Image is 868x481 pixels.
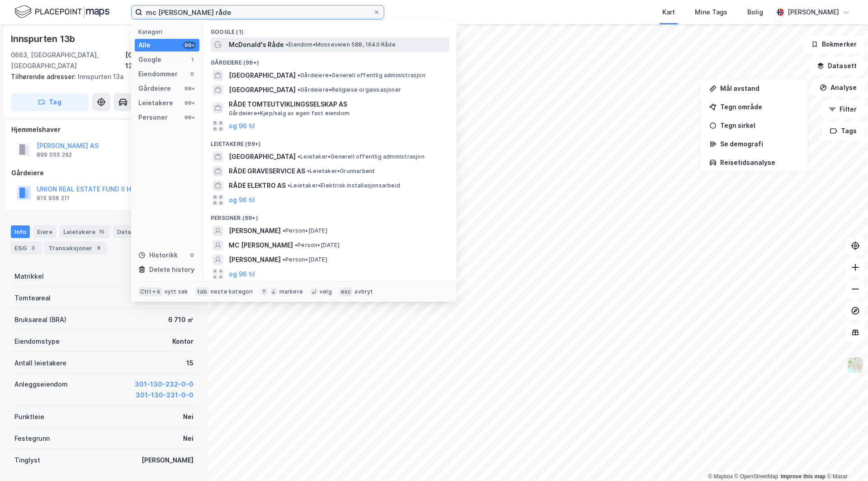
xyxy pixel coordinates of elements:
[809,57,864,75] button: Datasett
[136,390,193,401] button: 301-130-231-0-0
[172,336,193,347] div: Kontor
[125,50,197,71] div: [GEOGRAPHIC_DATA], 130/233
[720,84,799,92] div: Mål avstand
[11,71,190,82] div: Innspurten 13a
[183,411,193,422] div: Nei
[229,84,296,95] span: [GEOGRAPHIC_DATA]
[286,41,288,48] span: •
[823,438,868,481] iframe: Chat Widget
[183,85,196,92] div: 99+
[138,83,171,94] div: Gårdeiere
[60,225,110,238] div: Leietakere
[11,242,41,254] div: ESG
[135,379,193,390] button: 301-130-232-0-0
[297,86,300,93] span: •
[229,254,281,265] span: [PERSON_NAME]
[14,411,44,422] div: Punktleie
[695,7,727,18] div: Mine Tags
[229,121,255,131] button: og 96 til
[203,52,457,68] div: Gårdeiere (99+)
[297,153,425,160] span: Leietaker • Generell offentlig administrasjon
[138,98,173,108] div: Leietakere
[822,122,864,140] button: Tags
[138,69,178,79] div: Eiendommer
[33,225,56,238] div: Eiere
[662,7,675,18] div: Kart
[14,271,44,282] div: Matrikkel
[720,159,799,166] div: Reisetidsanalyse
[11,168,197,178] div: Gårdeiere
[283,256,285,263] span: •
[14,293,51,304] div: Tomteareal
[847,356,864,374] img: Z
[97,227,106,236] div: 15
[11,225,30,238] div: Info
[168,314,193,325] div: 6 710 ㎡
[165,288,189,295] div: nytt søk
[28,243,38,252] div: 3
[94,243,103,252] div: 8
[229,151,296,162] span: [GEOGRAPHIC_DATA]
[320,288,332,295] div: velg
[339,287,353,296] div: esc
[307,168,310,174] span: •
[14,379,68,390] div: Anleggseiendom
[138,112,168,123] div: Personer
[203,21,457,37] div: Google (1)
[14,433,50,444] div: Festegrunn
[14,358,66,369] div: Antall leietakere
[288,182,400,189] span: Leietaker • Elektrisk installasjonsarbeid
[45,242,107,254] div: Transaksjoner
[203,207,457,224] div: Personer (99+)
[720,121,799,129] div: Tegn sirkel
[142,455,193,466] div: [PERSON_NAME]
[297,153,300,160] span: •
[307,168,374,175] span: Leietaker • Grunnarbeid
[186,358,193,369] div: 15
[229,240,293,251] span: MC [PERSON_NAME]
[14,336,60,347] div: Eiendomstype
[113,225,158,238] div: Datasett
[37,195,70,202] div: 915 956 211
[812,79,864,97] button: Analyse
[720,103,799,111] div: Tegn område
[229,195,255,205] button: og 96 til
[286,41,396,48] span: Eiendom • Mosseveien 58B, 1640 Råde
[720,140,799,148] div: Se demografi
[142,5,373,19] input: Søk på adresse, matrikkel, gårdeiere, leietakere eller personer
[821,100,864,118] button: Filter
[229,180,286,191] span: RÅDE ELEKTRO AS
[823,438,868,481] div: Kontrollprogram for chat
[189,252,196,259] div: 0
[295,242,297,248] span: •
[229,110,349,117] span: Gårdeiere • Kjøp/salg av egen fast eiendom
[229,166,305,177] span: RÅDE GRAVESERVICE AS
[788,7,839,18] div: [PERSON_NAME]
[183,114,196,121] div: 99+
[781,473,826,480] a: Improve this map
[189,70,196,78] div: 0
[183,433,193,444] div: Nei
[138,287,163,296] div: Ctrl + k
[229,269,255,280] button: og 96 til
[138,28,199,35] div: Kategori
[195,287,209,296] div: tab
[747,7,763,18] div: Bolig
[189,56,196,63] div: 1
[288,182,290,189] span: •
[803,35,864,53] button: Bokmerker
[708,473,733,480] a: Mapbox
[297,72,425,79] span: Gårdeiere • Generell offentlig administrasjon
[11,73,78,80] span: Tilhørende adresser:
[11,93,89,111] button: Tag
[735,473,778,480] a: OpenStreetMap
[283,256,327,263] span: Person • [DATE]
[229,225,281,236] span: [PERSON_NAME]
[14,314,66,325] div: Bruksareal (BRA)
[11,32,77,46] div: Innspurten 13b
[138,250,178,261] div: Historikk
[229,70,296,81] span: [GEOGRAPHIC_DATA]
[149,264,194,275] div: Delete history
[14,4,109,20] img: logo.f888ab2527a4732fd821a326f86c7f29.svg
[229,99,446,110] span: RÅDE TOMTEUTVIKLINGSSELSKAP AS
